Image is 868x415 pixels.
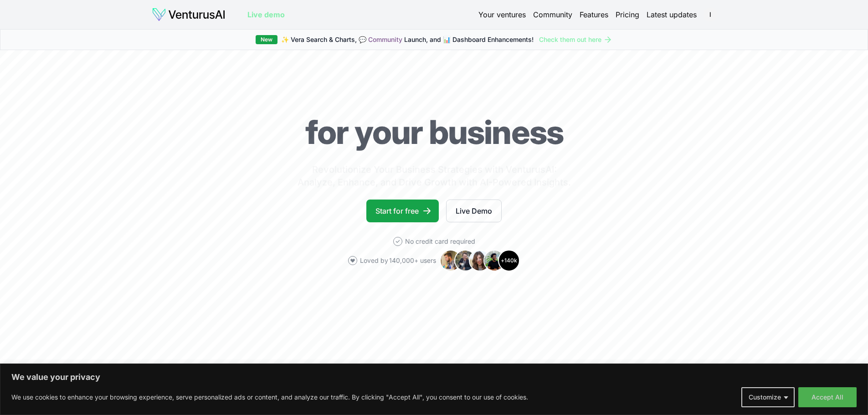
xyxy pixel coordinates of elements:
span: ✨ Vera Search & Charts, 💬 Launch, and 📊 Dashboard Enhancements! [281,35,534,44]
img: Avatar 4 [483,250,505,272]
span: l [703,7,718,22]
button: l [704,8,717,21]
div: New [256,35,277,44]
img: logo [152,7,226,22]
button: Customize [741,387,795,407]
a: Community [368,36,402,43]
a: Live demo [247,9,285,20]
img: Avatar 2 [454,250,476,272]
a: Pricing [616,9,639,20]
a: Your ventures [478,9,526,20]
img: Avatar 1 [440,250,462,272]
a: Start for free [366,200,439,222]
a: Live Demo [446,200,502,222]
p: We value your privacy [11,372,857,383]
a: Check them out here [539,35,612,44]
p: We use cookies to enhance your browsing experience, serve personalized ads or content, and analyz... [11,392,528,403]
img: Avatar 3 [469,250,491,272]
button: Accept All [798,387,857,407]
a: Features [580,9,608,20]
a: Community [533,9,572,20]
a: Latest updates [647,9,697,20]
